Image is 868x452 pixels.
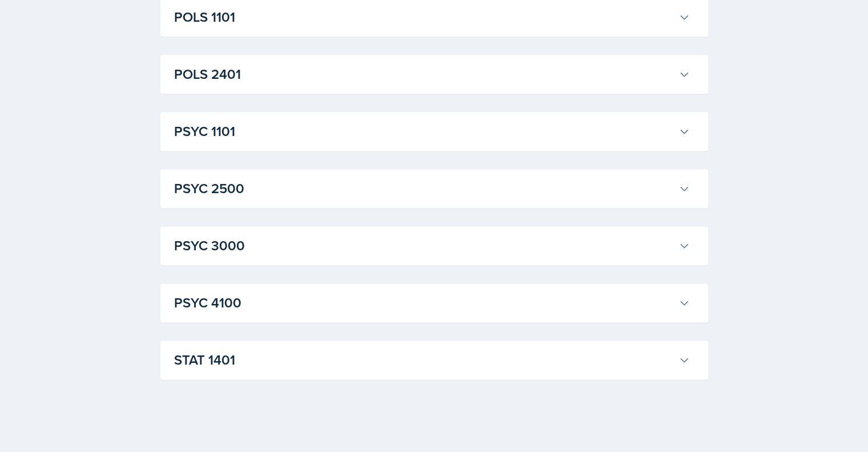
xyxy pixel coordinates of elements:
h3: PSYC 4100 [174,293,674,313]
h3: POLS 1101 [174,7,674,27]
button: POLS 2401 [172,62,692,87]
h3: PSYC 3000 [174,235,674,256]
button: PSYC 4100 [172,290,692,315]
h3: STAT 1401 [174,350,674,370]
button: PSYC 3000 [172,233,692,258]
h3: PSYC 1101 [174,121,674,142]
button: PSYC 1101 [172,119,692,144]
h3: POLS 2401 [174,64,674,85]
button: STAT 1401 [172,347,692,373]
button: PSYC 2500 [172,176,692,201]
h3: PSYC 2500 [174,178,674,199]
button: POLS 1101 [172,5,692,30]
